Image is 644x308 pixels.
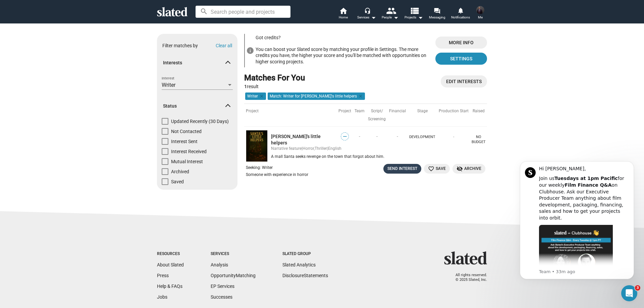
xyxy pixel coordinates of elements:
[162,43,198,49] div: Filter matches by
[457,165,481,172] span: Archive
[246,130,268,162] img: Santa's little helpers
[341,133,348,140] span: —
[386,6,396,15] mat-icon: people
[441,53,482,65] span: Settings
[211,284,234,289] a: EP Services
[476,6,484,14] img: James Marcus
[366,126,387,146] td: -
[163,60,226,66] span: Interests
[366,104,387,127] th: Script/ Screening
[405,13,423,21] span: Projects
[416,13,424,21] mat-icon: arrow_drop_down
[424,164,450,174] button: Save
[211,273,256,278] a: OpportunityMatching
[244,34,487,73] sl-promotion: Got credits?
[271,133,337,145] a: [PERSON_NAME]'s little helpers
[457,166,463,172] mat-icon: visibility_off
[339,13,348,21] span: Home
[331,7,355,21] a: Home
[244,73,305,83] div: Matches For You
[328,146,341,151] span: English
[211,251,256,257] div: Services
[171,178,184,185] span: Saved
[271,154,487,160] div: A mall Santa seeks revenge on the town that forgot about him.
[216,43,232,48] button: Clear all
[449,7,472,21] a: Notifications
[470,104,487,127] th: Raised
[392,13,400,21] mat-icon: arrow_drop_down
[383,164,421,174] button: Send Interest
[157,273,169,278] a: Press
[448,273,487,283] p: All rights reserved. © 2025 Slated, Inc.
[157,52,237,74] mat-expansion-panel-header: Interests
[258,93,264,99] mat-icon: clear
[472,5,488,22] button: James MarcusMe
[441,75,487,87] a: Open profile page - Settings dialog
[635,285,640,291] span: 3
[171,158,203,165] span: Mutual Interest
[451,13,470,21] span: Notifications
[452,164,485,174] button: Archive
[434,7,440,14] mat-icon: forum
[408,104,437,127] th: Stage
[256,45,430,66] div: You can boost your Slated score by matching your profile in Settings. The more credits you have, ...
[157,95,237,117] mat-expansion-panel-header: Status
[282,251,328,257] div: Slated Group
[268,93,365,100] mat-chip: Match: Writer for [PERSON_NAME]'s little helpers
[162,82,175,88] span: Writer
[429,13,445,21] span: Messaging
[355,7,378,21] button: Services
[244,84,247,89] strong: 1
[157,118,237,188] div: Status
[437,104,470,127] th: Production Start
[244,84,259,89] span: result
[478,13,483,21] span: Me
[246,165,273,170] span: Seeking: Writer
[410,6,419,15] mat-icon: view_list
[470,126,487,146] td: NO BUDGET
[378,7,402,21] button: People
[441,37,482,49] span: More Info
[435,37,487,49] button: More Info
[171,138,198,145] span: Interest Sent
[171,148,207,155] span: Interest Received
[510,153,644,305] iframe: Intercom notifications message
[408,126,437,146] td: Development
[256,35,430,41] h3: Got credits?
[211,262,228,267] a: Analysis
[428,165,446,172] span: Save
[387,165,417,172] div: Send Interest
[157,251,184,257] div: Resources
[446,75,482,87] span: Edit Interests
[211,294,232,300] a: Successes
[271,146,303,151] span: Narrative feature |
[357,93,363,99] mat-icon: clear
[364,7,370,13] mat-icon: headset_mic
[157,284,182,289] a: Help & FAQs
[387,104,408,127] th: Financial
[369,13,377,21] mat-icon: arrow_drop_down
[315,146,327,151] span: Thriller
[157,262,184,267] a: About Slated
[171,128,202,135] span: Not Contacted
[428,166,434,172] mat-icon: favorite_border
[382,13,398,21] div: People
[171,118,229,125] span: Updated Recently (30 Days)
[337,104,353,127] th: Project
[171,168,189,175] span: Archived
[339,7,347,15] mat-icon: home
[387,126,408,146] td: -
[163,103,226,109] span: Status
[402,7,425,21] button: Projects
[439,134,469,140] div: -
[425,7,449,21] a: Messaging
[157,294,167,300] a: Jobs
